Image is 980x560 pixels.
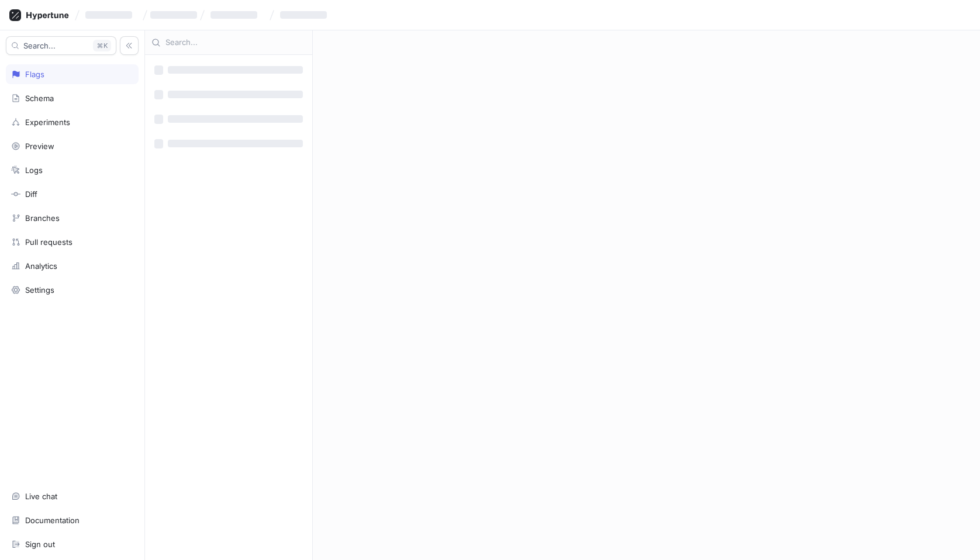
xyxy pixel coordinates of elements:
[25,540,55,549] div: Sign out
[25,285,54,295] div: Settings
[150,11,197,19] span: ‌
[168,66,303,74] span: ‌
[154,115,163,124] span: ‌
[211,11,257,19] span: ‌
[23,42,56,49] span: Search...
[206,5,267,25] button: ‌
[25,70,44,79] div: Flags
[25,141,54,151] div: Preview
[168,140,303,147] span: ‌
[154,139,163,148] span: ‌
[25,492,57,501] div: Live chat
[25,261,57,271] div: Analytics
[93,40,111,51] div: K
[25,94,54,103] div: Schema
[168,115,303,123] span: ‌
[154,90,163,99] span: ‌
[275,5,336,25] button: ‌
[154,65,163,75] span: ‌
[25,189,37,199] div: Diff
[81,5,142,25] button: ‌
[25,165,43,175] div: Logs
[6,510,139,530] a: Documentation
[280,11,327,19] span: ‌
[25,516,80,525] div: Documentation
[165,37,306,49] input: Search...
[25,213,60,223] div: Branches
[6,36,116,55] button: Search...K
[25,117,70,127] div: Experiments
[85,11,132,19] span: ‌
[168,91,303,98] span: ‌
[25,237,73,247] div: Pull requests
